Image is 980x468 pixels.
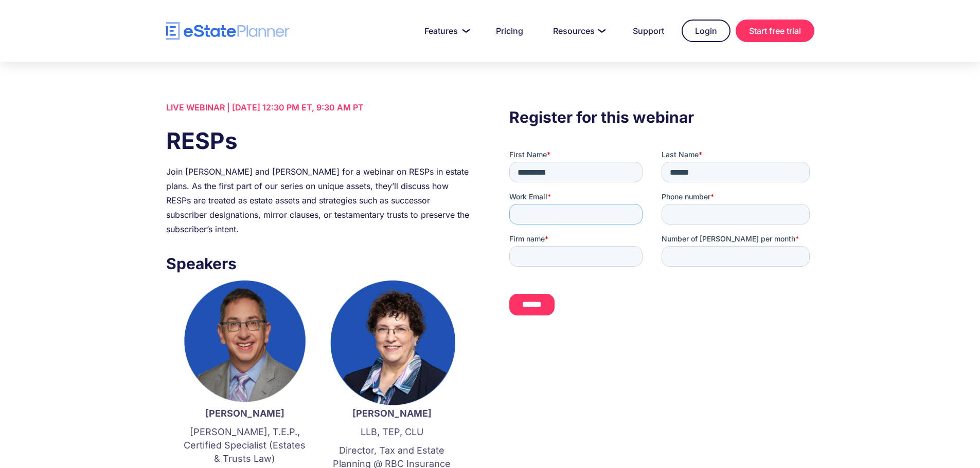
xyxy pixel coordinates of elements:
iframe: Form 0 [509,149,814,333]
h3: Register for this webinar [509,105,814,129]
a: Resources [541,21,615,41]
strong: [PERSON_NAME] [352,408,432,419]
a: Start free trial [736,20,814,42]
div: LIVE WEBINAR | [DATE] 12:30 PM ET, 9:30 AM PT [166,100,471,115]
a: Pricing [484,21,536,41]
a: Features [412,21,478,41]
p: LLB, TEP, CLU [329,425,455,439]
h1: RESPs [166,125,471,157]
a: Login [682,20,730,42]
a: Support [620,21,676,41]
strong: [PERSON_NAME] [205,408,284,419]
p: [PERSON_NAME], T.E.P., Certified Specialist (Estates & Trusts Law) [182,425,308,465]
a: home [166,22,290,40]
div: Join [PERSON_NAME] and [PERSON_NAME] for a webinar on RESPs in estate plans. As the first part of... [166,164,471,236]
h3: Speakers [166,252,471,275]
